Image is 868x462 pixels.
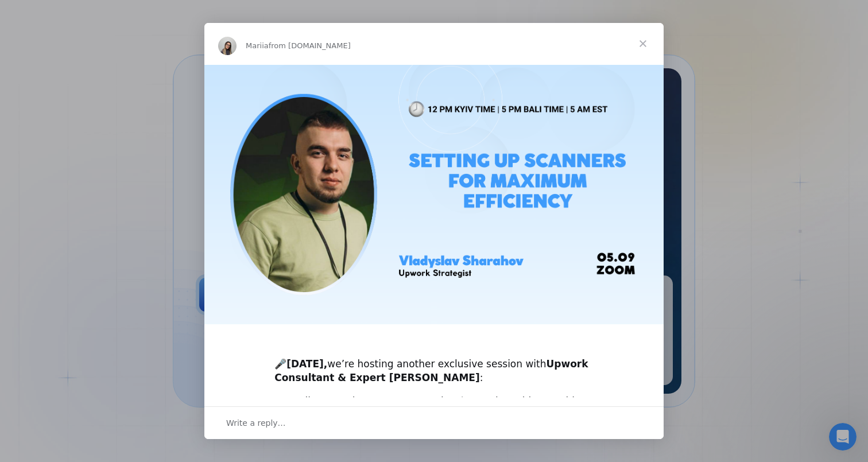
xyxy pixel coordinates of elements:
span: from [DOMAIN_NAME] [269,41,351,50]
span: Mariia [246,41,269,50]
img: Profile image for Mariia [218,37,237,55]
span: Write a reply… [226,416,286,430]
span: Close [622,23,664,64]
li: Built 50+ sales teams generating $20K+ in stable monthly revenue [292,395,594,422]
b: [DATE], [286,358,327,370]
div: Open conversation and reply [204,406,664,439]
b: Upwork Consultant & Expert [PERSON_NAME] [274,358,588,383]
div: 🎤 we’re hosting another exclusive session with : [274,344,594,385]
